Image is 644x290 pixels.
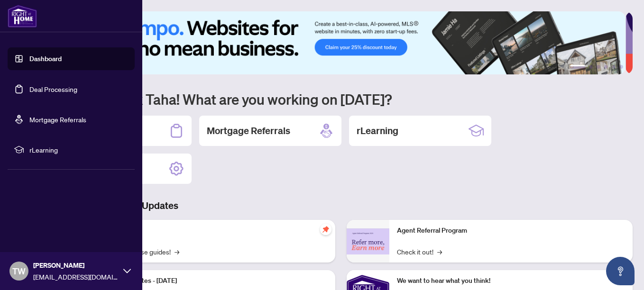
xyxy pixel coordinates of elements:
h2: Mortgage Referrals [207,124,290,137]
p: Platform Updates - [DATE] [100,276,328,286]
p: Self-Help [100,226,328,236]
button: 3 [597,65,600,69]
img: Slide 0 [49,11,626,74]
span: pushpin [320,224,331,235]
h1: Welcome back Taha! What are you working on [DATE]? [49,90,633,108]
img: logo [8,5,37,27]
a: Deal Processing [29,85,77,93]
button: 1 [570,65,585,69]
p: We want to hear what you think! [397,276,625,286]
span: [PERSON_NAME] [33,260,119,271]
span: rLearning [29,145,128,155]
span: [EMAIL_ADDRESS][DOMAIN_NAME] [33,272,119,282]
img: Agent Referral Program [347,228,389,254]
span: → [175,246,179,257]
button: 2 [589,65,593,69]
button: 5 [612,65,616,69]
a: Check it out!→ [397,246,442,257]
span: TW [12,264,26,278]
a: Dashboard [29,54,62,63]
span: → [437,246,442,257]
button: 4 [604,65,608,69]
h2: rLearning [357,124,398,137]
button: 6 [619,65,623,69]
h3: Brokerage & Industry Updates [49,199,633,212]
button: Open asap [606,257,635,285]
a: Mortgage Referrals [29,115,86,124]
p: Agent Referral Program [397,226,625,236]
